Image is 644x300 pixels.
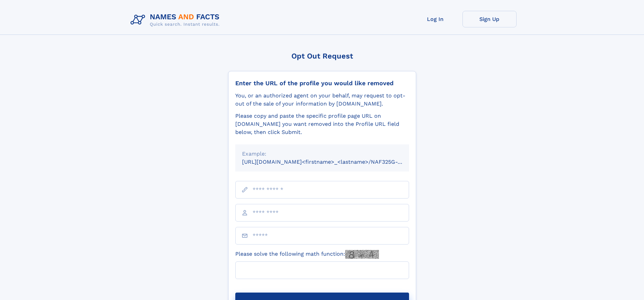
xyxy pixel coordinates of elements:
[128,11,225,29] img: Logo Names and Facts
[235,79,409,87] div: Enter the URL of the profile you would like removed
[242,159,422,165] small: [URL][DOMAIN_NAME]<firstname>_<lastname>/NAF325G-xxxxxxxx
[235,250,379,259] label: Please solve the following math function:
[408,11,462,27] a: Log In
[228,52,416,60] div: Opt Out Request
[462,11,517,27] a: Sign Up
[242,150,402,158] div: Example:
[235,112,409,136] div: Please copy and paste the specific profile page URL on [DOMAIN_NAME] you want removed into the Pr...
[235,92,409,108] div: You, or an authorized agent on your behalf, may request to opt-out of the sale of your informatio...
